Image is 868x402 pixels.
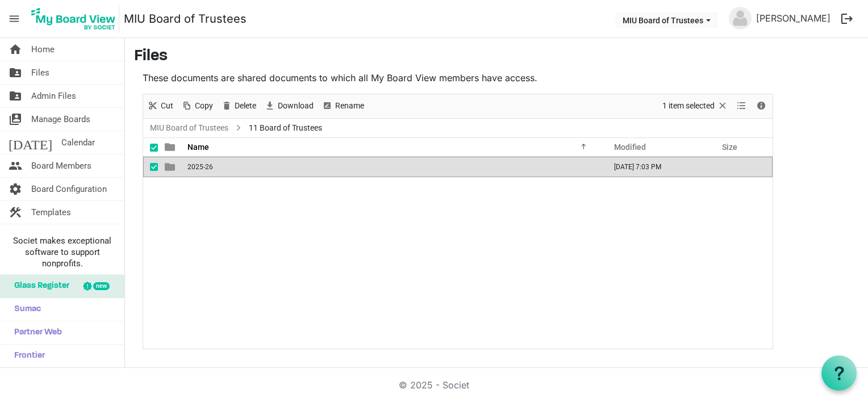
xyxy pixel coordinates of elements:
[661,99,731,113] button: Selection
[9,321,62,344] span: Partner Web
[9,131,52,154] span: [DATE]
[247,121,324,135] span: 11 Board of Trustees
[334,99,365,113] span: Rename
[148,121,231,135] a: MIU Board of Trustees
[9,345,45,367] span: Frontier
[31,38,55,61] span: Home
[145,99,176,113] button: Cut
[9,298,41,321] span: Sumac
[61,131,95,154] span: Calendar
[9,61,22,84] span: folder_shared
[262,99,316,113] button: Download
[399,379,469,391] a: © 2025 - Societ
[320,99,366,113] button: Rename
[31,108,90,131] span: Manage Boards
[9,85,22,107] span: folder_shared
[9,38,22,61] span: home
[752,94,771,118] div: Details
[722,143,737,152] span: Size
[615,12,718,28] button: MIU Board of Trustees dropdownbutton
[187,143,209,152] span: Name
[233,99,257,113] span: Delete
[752,7,835,30] a: [PERSON_NAME]
[735,99,748,113] button: View dropdownbutton
[93,282,110,290] div: new
[177,94,217,118] div: Copy
[729,7,752,30] img: no-profile-picture.svg
[143,94,177,118] div: Cut
[143,157,158,177] td: checkbox
[143,71,773,85] p: These documents are shared documents to which all My Board View members have access.
[602,157,710,177] td: August 04, 2025 7:03 PM column header Modified
[160,99,174,113] span: Cut
[754,99,769,113] button: Details
[318,94,368,118] div: Rename
[658,94,732,118] div: Clear selection
[28,5,119,33] img: My Board View Logo
[835,7,859,31] button: logout
[31,61,49,84] span: Files
[732,94,752,118] div: View
[9,108,22,131] span: switch_account
[661,99,716,113] span: 1 item selected
[31,154,91,177] span: Board Members
[31,201,71,224] span: Templates
[3,8,25,30] span: menu
[5,235,119,269] span: Societ makes exceptional software to support nonprofits.
[217,94,260,118] div: Delete
[9,154,22,177] span: people
[9,201,22,224] span: construction
[31,85,76,107] span: Admin Files
[158,157,184,177] td: is template cell column header type
[28,5,124,33] a: My Board View Logo
[614,143,646,152] span: Modified
[710,157,773,177] td: is template cell column header Size
[187,163,213,171] span: 2025-26
[184,157,602,177] td: 2025-26 is template cell column header Name
[277,99,315,113] span: Download
[134,47,859,66] h3: Files
[124,7,247,30] a: MIU Board of Trustees
[219,99,258,113] button: Delete
[9,178,22,200] span: settings
[31,178,107,200] span: Board Configuration
[194,99,214,113] span: Copy
[180,99,215,113] button: Copy
[260,94,318,118] div: Download
[9,275,69,298] span: Glass Register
